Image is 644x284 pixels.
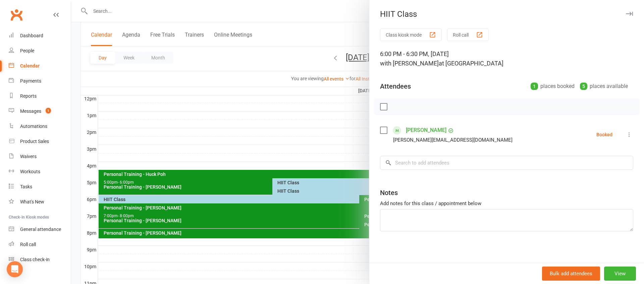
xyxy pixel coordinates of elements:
button: Class kiosk mode [380,29,442,41]
a: Calendar [9,58,71,74]
div: Class check-in [20,257,50,262]
div: places available [580,82,628,91]
div: places booked [531,82,575,91]
div: Reports [20,93,37,99]
a: Workouts [9,164,71,179]
button: View [604,267,636,281]
div: 1 [531,83,538,90]
div: Notes [380,188,398,197]
div: Roll call [20,242,36,247]
button: Roll call [447,29,489,41]
div: Payments [20,78,41,84]
div: General attendance [20,227,61,232]
span: at [GEOGRAPHIC_DATA] [439,60,503,67]
div: Open Intercom Messenger [7,261,23,277]
div: Calendar [20,63,40,68]
a: Class kiosk mode [9,252,71,267]
a: People [9,43,71,58]
div: Waivers [20,154,37,159]
a: Roll call [9,237,71,252]
div: Automations [20,124,47,129]
div: Booked [596,132,612,137]
div: Product Sales [20,139,49,144]
div: People [20,48,34,53]
a: Reports [9,89,71,104]
div: 5 [580,83,587,90]
div: 6:00 PM - 6:30 PM, [DATE] [380,49,633,68]
button: Bulk add attendees [542,267,600,281]
a: Messages 1 [9,104,71,119]
a: Payments [9,74,71,89]
a: Product Sales [9,134,71,149]
div: Dashboard [20,33,43,38]
a: Waivers [9,149,71,164]
a: Clubworx [8,6,25,23]
span: with [PERSON_NAME] [380,60,439,67]
div: [PERSON_NAME][EMAIL_ADDRESS][DOMAIN_NAME] [393,136,513,144]
div: Workouts [20,169,40,174]
div: HIIT Class [369,9,644,19]
a: [PERSON_NAME] [406,125,446,136]
span: 1 [46,108,51,113]
a: What's New [9,194,71,209]
div: Add notes for this class / appointment below [380,199,633,207]
div: Tasks [20,184,32,189]
input: Search to add attendees [380,156,633,170]
div: Attendees [380,82,411,91]
a: Automations [9,119,71,134]
div: What's New [20,199,44,204]
a: General attendance kiosk mode [9,222,71,237]
div: Messages [20,108,41,114]
a: Tasks [9,179,71,194]
a: Dashboard [9,28,71,43]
